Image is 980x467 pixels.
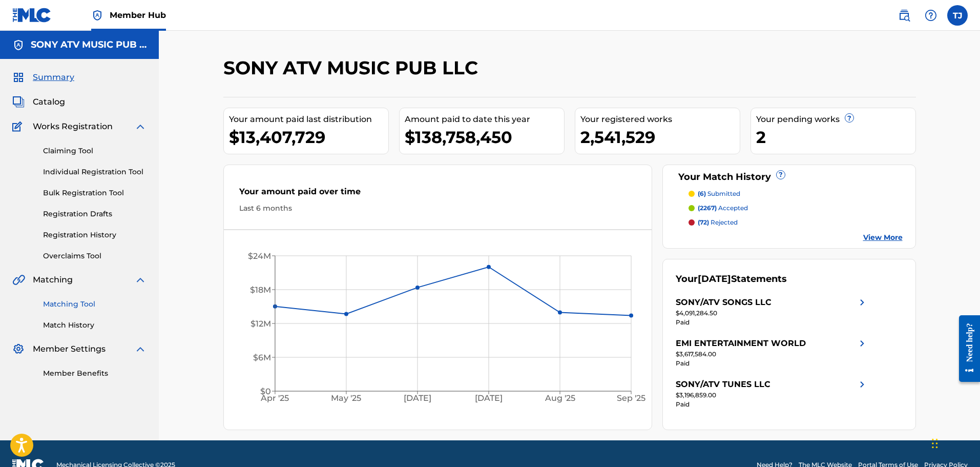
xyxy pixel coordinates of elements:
[921,5,941,26] div: Help
[676,400,868,409] div: Paid
[43,209,147,219] a: Registration Drafts
[580,126,740,149] div: 2,541,529
[33,343,106,355] span: Member Settings
[43,368,147,379] a: Member Benefits
[43,251,147,261] a: Overclaims Tool
[239,203,637,214] div: Last 6 months
[898,9,910,22] img: search
[580,113,740,126] div: Your registered works
[698,273,731,285] span: [DATE]
[698,190,706,197] span: (6)
[676,296,772,309] div: SONY/ATV SONGS LLC
[689,218,903,227] a: (72) rejected
[12,274,25,286] img: Matching
[248,251,271,261] tspan: $24M
[404,394,431,403] tspan: [DATE]
[134,120,147,133] img: expand
[676,359,868,368] div: Paid
[405,113,564,126] div: Amount paid to date this year
[676,272,787,286] div: Your Statements
[676,378,868,409] a: SONY/ATV TUNES LLCright chevron icon$3,196,859.00Paid
[863,232,903,243] a: View More
[331,394,361,403] tspan: May '25
[43,320,147,331] a: Match History
[405,126,564,149] div: $138,758,450
[12,120,26,133] img: Works Registration
[43,230,147,240] a: Registration History
[925,9,937,22] img: help
[33,274,73,286] span: Matching
[951,307,980,390] iframe: Resource Center
[33,71,74,84] span: Summary
[12,96,25,108] img: Catalog
[676,296,868,327] a: SONY/ATV SONGS LLCright chevron icon$4,091,284.50Paid
[12,71,25,84] img: Summary
[229,126,388,149] div: $13,407,729
[676,170,903,184] div: Your Match History
[91,9,103,22] img: Top Rightsholder
[698,204,717,212] span: (2267)
[12,343,25,355] img: Member Settings
[932,428,938,459] div: Drag
[676,337,806,350] div: EMI ENTERTAINMENT WORLD
[43,167,147,177] a: Individual Registration Tool
[545,394,575,403] tspan: Aug '25
[134,343,147,355] img: expand
[676,309,868,318] div: $4,091,284.50
[856,296,868,309] img: right chevron icon
[43,146,147,156] a: Claiming Tool
[12,96,65,108] a: CatalogCatalog
[947,5,968,26] div: User Menu
[689,204,903,213] a: (2267) accepted
[698,218,709,226] span: (72)
[31,39,147,51] h5: SONY ATV MUSIC PUB LLC
[676,350,868,359] div: $3,617,584.00
[134,274,147,286] img: expand
[689,189,903,198] a: (6) submitted
[856,337,868,350] img: right chevron icon
[756,126,915,149] div: 2
[110,9,166,21] span: Member Hub
[239,186,637,203] div: Your amount paid over time
[43,188,147,198] a: Bulk Registration Tool
[12,8,52,23] img: MLC Logo
[253,353,271,362] tspan: $6M
[676,337,868,368] a: EMI ENTERTAINMENT WORLDright chevron icon$3,617,584.00Paid
[676,391,868,400] div: $3,196,859.00
[845,114,853,122] span: ?
[260,394,289,403] tspan: Apr '25
[929,418,980,467] iframe: Chat Widget
[12,39,25,51] img: Accounts
[229,113,388,126] div: Your amount paid last distribution
[676,378,770,391] div: SONY/ATV TUNES LLC
[43,299,147,310] a: Matching Tool
[33,96,65,108] span: Catalog
[223,56,483,79] h2: SONY ATV MUSIC PUB LLC
[250,285,271,295] tspan: $18M
[475,394,503,403] tspan: [DATE]
[698,218,738,227] p: rejected
[777,171,785,179] span: ?
[698,189,740,198] p: submitted
[12,71,74,84] a: SummarySummary
[698,204,748,213] p: accepted
[260,387,271,396] tspan: $0
[33,120,113,133] span: Works Registration
[251,319,271,329] tspan: $12M
[676,318,868,327] div: Paid
[894,5,914,26] a: Public Search
[856,378,868,391] img: right chevron icon
[756,113,915,126] div: Your pending works
[617,394,645,403] tspan: Sep '25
